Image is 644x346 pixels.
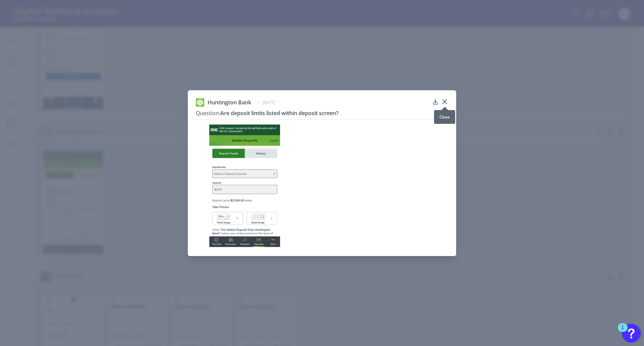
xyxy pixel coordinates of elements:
div: 1 [621,328,624,336]
span: Huntington Bank [208,99,251,106]
h3: Are deposit limits listed within deposit screen? [196,109,429,117]
div: Close [434,110,455,124]
span: [DATE] [262,100,275,105]
button: Open Resource Center, 1 new notification [622,324,641,343]
span: Question: [196,109,220,117]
